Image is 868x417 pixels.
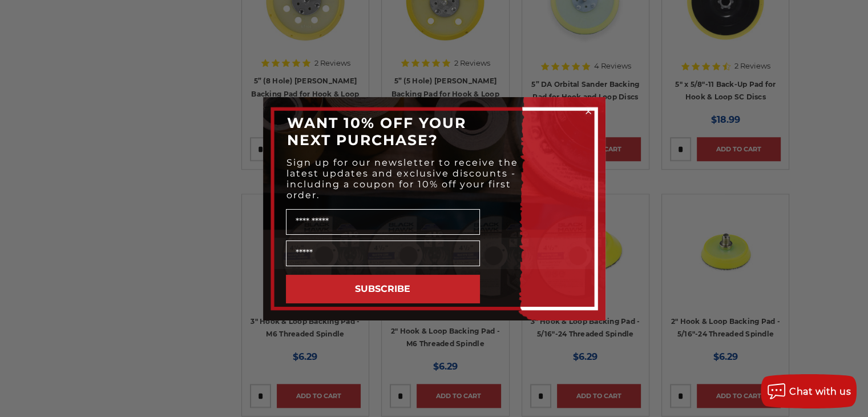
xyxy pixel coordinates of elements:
[761,374,857,408] button: Chat with us
[286,275,480,303] button: SUBSCRIBE
[287,114,466,149] span: WANT 10% OFF YOUR NEXT PURCHASE?
[286,240,480,266] input: Email
[789,386,851,397] span: Chat with us
[286,157,518,201] span: Sign up for our newsletter to receive the latest updates and exclusive discounts - including a co...
[583,106,594,117] button: Close dialog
